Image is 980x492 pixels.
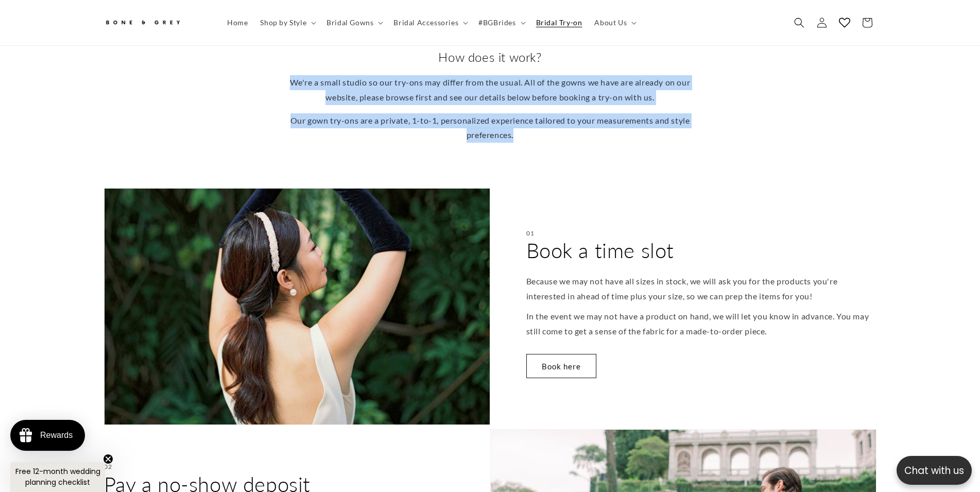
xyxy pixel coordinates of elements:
summary: Search [788,11,811,34]
img: Sasha Black Velvet Gloves | Bone & Grey Bridal Accessories [105,189,490,425]
summary: Shop by Style [254,12,320,33]
summary: #BGBrides [472,12,529,33]
span: Bridal Gowns [326,18,373,27]
span: Home [227,18,248,27]
p: We're a small studio so our try-ons may differ from the usual. All of the gowns we have are alrea... [289,75,691,105]
p: Chat with us [897,463,972,478]
span: Free 12-month wedding planning checklist [15,466,100,487]
h2: How does it work? [289,49,691,65]
span: Bridal Try-on [536,18,582,27]
button: Open chatbox [897,456,972,485]
p: 02 [104,463,113,470]
span: About Us [594,18,627,27]
span: Bridal Accessories [393,18,458,27]
p: Because we may not have all sizes in stock, we will ask you for the products you're interested in... [526,274,876,304]
div: Rewards [40,431,73,440]
span: Shop by Style [260,18,306,27]
span: #BGBrides [478,18,515,27]
p: Our gown try-ons are a private, 1-to-1, personalized experience tailored to your measurements and... [289,113,691,143]
h2: Book a time slot [526,237,675,264]
p: In the event we may not have a product on hand, we will let you know in advance. You may still co... [526,309,876,339]
div: Free 12-month wedding planning checklistClose teaser [10,462,105,492]
summary: Bridal Gowns [320,12,387,33]
a: Book here [526,354,596,378]
button: Close teaser [103,454,113,464]
a: Bridal Try-on [530,12,589,33]
a: Home [221,12,254,33]
a: Bone and Grey Bridal [100,10,211,35]
summary: Bridal Accessories [387,12,472,33]
p: 01 [526,230,535,237]
img: Bone and Grey Bridal [104,14,181,31]
summary: About Us [588,12,641,33]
